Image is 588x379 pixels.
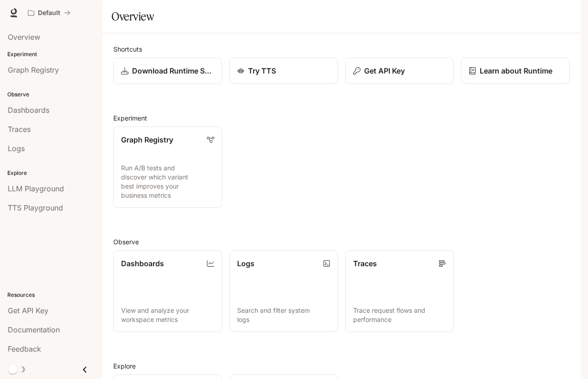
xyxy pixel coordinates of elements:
[111,7,154,26] h1: Overview
[113,44,570,54] h2: Shortcuts
[229,250,338,332] a: LogsSearch and filter system logs
[237,306,330,324] p: Search and filter system logs
[121,163,214,200] p: Run A/B tests and discover which variant best improves your business metrics
[461,58,570,84] a: Learn about Runtime
[237,258,254,269] p: Logs
[113,126,222,208] a: Graph RegistryRun A/B tests and discover which variant best improves your business metrics
[113,361,570,371] h2: Explore
[113,237,570,247] h2: Observe
[480,65,552,76] p: Learn about Runtime
[121,258,164,269] p: Dashboards
[38,9,60,17] p: Default
[345,58,454,84] button: Get API Key
[353,306,446,324] p: Trace request flows and performance
[113,113,570,123] h2: Experiment
[121,306,214,324] p: View and analyze your workspace metrics
[121,134,173,145] p: Graph Registry
[113,250,222,332] a: DashboardsView and analyze your workspace metrics
[364,65,405,76] p: Get API Key
[353,258,377,269] p: Traces
[345,250,454,332] a: TracesTrace request flows and performance
[248,65,276,76] p: Try TTS
[24,4,74,22] button: All workspaces
[113,58,222,84] a: Download Runtime SDK
[132,65,214,76] p: Download Runtime SDK
[229,58,338,84] a: Try TTS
